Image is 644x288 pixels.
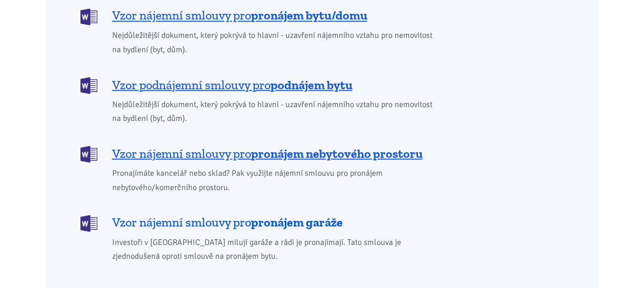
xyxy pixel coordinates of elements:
[112,76,352,93] span: Vzor podnájemní smlouvy pro
[251,8,367,23] b: pronájem bytu/domu
[80,77,97,94] img: DOCX (Word)
[251,214,343,229] b: pronájem garáže
[251,146,423,160] b: pronájem nebytového prostoru
[112,145,423,161] span: Vzor nájemní smlouvy pro
[80,215,97,232] img: DOCX (Word)
[80,145,440,161] a: Vzor nájemní smlouvy propronájem nebytového prostoru
[80,7,440,24] a: Vzor nájemní smlouvy propronájem bytu/domu
[112,214,343,230] span: Vzor nájemní smlouvy pro
[112,166,440,194] span: Pronajímáte kancelář nebo sklad? Pak využijte nájemní smlouvu pro pronájem nebytového/komerčního ...
[80,76,440,93] a: Vzor podnájemní smlouvy propodnájem bytu
[80,214,440,231] a: Vzor nájemní smlouvy propronájem garáže
[80,146,97,162] img: DOCX (Word)
[271,77,352,92] b: podnájem bytu
[112,29,440,56] span: Nejdůležitější dokument, který pokrývá to hlavní - uzavření nájemního vztahu pro nemovitost na by...
[112,7,367,24] span: Vzor nájemní smlouvy pro
[112,235,440,263] span: Investoři v [GEOGRAPHIC_DATA] milují garáže a rádi je pronajímají. Tato smlouva je zjednodušená o...
[112,97,440,125] span: Nejdůležitější dokument, který pokrývá to hlavní - uzavření nájemního vztahu pro nemovitost na by...
[80,8,97,25] img: DOCX (Word)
